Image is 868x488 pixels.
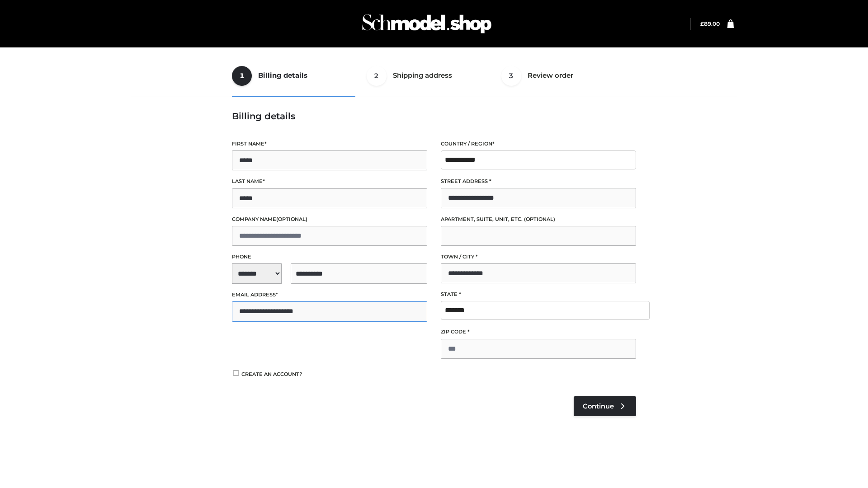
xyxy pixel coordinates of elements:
span: £ [700,20,704,27]
span: Create an account? [241,371,302,377]
a: £89.00 [700,20,720,27]
label: Country / Region [441,140,636,148]
input: Create an account? [232,370,240,376]
bdi: 89.00 [700,20,720,27]
span: Continue [583,402,614,410]
label: Town / City [441,253,636,261]
img: Schmodel Admin 964 [359,6,495,42]
span: (optional) [276,216,307,222]
label: Street address [441,177,636,186]
label: Phone [232,253,427,261]
h3: Billing details [232,111,636,122]
label: First name [232,140,427,148]
label: Company name [232,215,427,224]
label: Last name [232,177,427,186]
label: ZIP Code [441,328,636,336]
a: Continue [574,396,636,416]
label: State [441,290,636,299]
label: Email address [232,291,427,299]
label: Apartment, suite, unit, etc. [441,215,636,224]
span: (optional) [524,216,555,222]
